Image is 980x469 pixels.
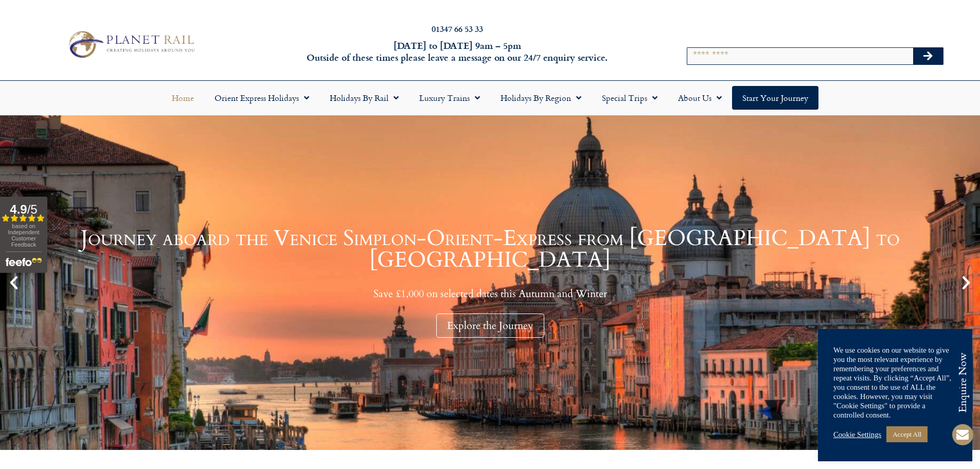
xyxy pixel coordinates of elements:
button: Search [913,48,943,64]
div: Previous slide [5,274,23,291]
a: Orient Express Holidays [204,86,319,110]
a: About Us [668,86,732,110]
div: Explore the Journey [436,314,544,338]
h1: Journey aboard the Venice Simplon-Orient-Express from [GEOGRAPHIC_DATA] to [GEOGRAPHIC_DATA] [26,228,954,271]
img: Planet Rail Train Holidays Logo [63,28,198,61]
a: Holidays by Region [490,86,592,110]
h6: [DATE] to [DATE] 9am – 5pm Outside of these times please leave a message on our 24/7 enquiry serv... [264,40,651,64]
div: We use cookies on our website to give you the most relevant experience by remembering your prefer... [833,345,957,420]
a: Cookie Settings [833,430,881,439]
a: 01347 66 53 33 [432,23,483,34]
a: Accept All [886,426,928,442]
nav: Menu [5,86,975,110]
p: Save £1,000 on selected dates this Autumn and Winter [26,287,954,300]
a: Special Trips [592,86,668,110]
a: Home [162,86,204,110]
a: Start your Journey [732,86,818,110]
a: Luxury Trains [409,86,490,110]
a: Holidays by Rail [319,86,409,110]
div: Next slide [957,274,975,291]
